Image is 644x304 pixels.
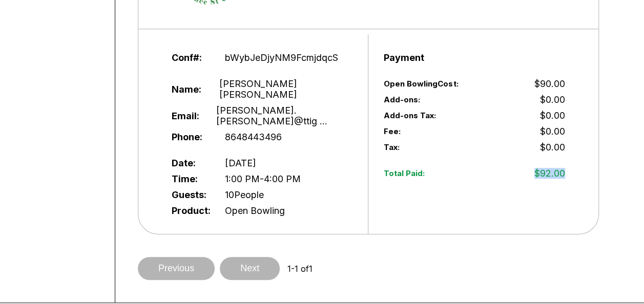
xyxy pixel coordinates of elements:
span: Add-ons Tax: [384,111,511,120]
span: 1 - 1 of 1 [287,264,313,274]
span: Open Bowling Cost: [384,79,511,89]
span: 1:00 PM - 4:00 PM [225,173,301,184]
span: Payment [384,52,420,63]
span: $92.00 [534,168,565,179]
span: Conf#: [172,52,208,63]
span: Phone: [172,132,208,142]
span: Fee: [384,126,511,136]
span: 10 People [225,189,264,200]
span: [DATE] [225,158,256,168]
span: $90.00 [534,78,565,89]
span: Date: [172,158,208,168]
span: Add-ons: [384,95,511,104]
span: Time: [172,173,208,184]
span: [PERSON_NAME] [PERSON_NAME] [219,78,353,100]
span: Email: [172,111,199,121]
span: [PERSON_NAME].[PERSON_NAME]@ttig ... [216,105,327,126]
span: $0.00 [540,142,565,153]
span: Guests: [172,189,208,200]
span: Total Paid: [384,168,511,178]
span: 8648443496 [225,132,282,142]
span: Open Bowling [225,205,285,216]
span: Product: [172,205,208,216]
span: Name: [172,84,202,95]
span: Tax: [384,142,511,152]
span: $0.00 [540,110,565,121]
span: $0.00 [540,126,565,137]
span: $0.00 [540,94,565,105]
span: bWybJeDjyNM9FcmjdqcS [225,52,338,63]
